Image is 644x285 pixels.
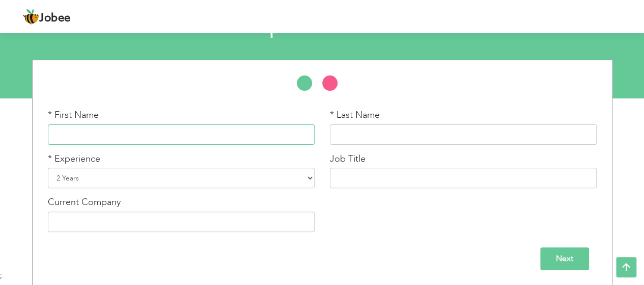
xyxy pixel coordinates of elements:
label: * Last Name [330,109,380,122]
label: Job Title [330,152,366,166]
label: * Experience [48,152,100,166]
h2: Step 1: The basics [88,13,556,39]
label: * First Name [48,109,99,122]
img: jobee.io [23,9,39,25]
input: Next [540,247,589,270]
span: Jobee [39,13,71,24]
label: Current Company [48,196,121,209]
